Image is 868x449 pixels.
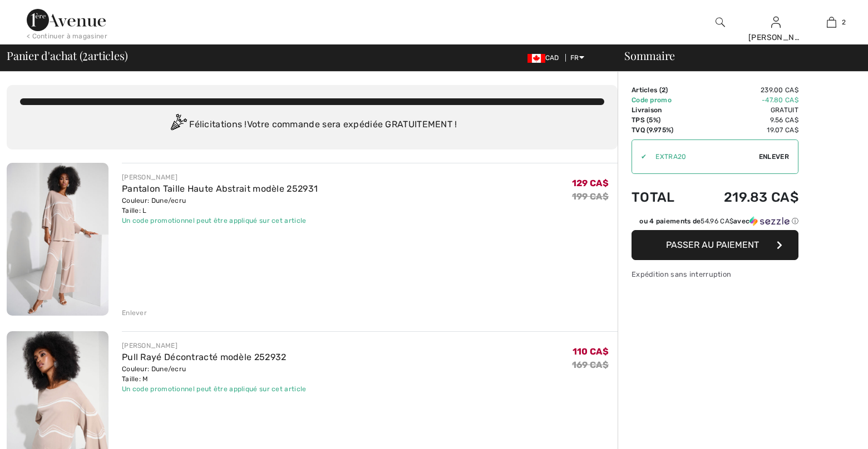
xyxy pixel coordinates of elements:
[632,95,693,105] td: Code promo
[632,105,693,115] td: Livraison
[647,140,759,173] input: Code promo
[701,217,733,225] span: 54.96 CA$
[527,54,545,63] img: Canadian Dollar
[748,32,803,43] div: [PERSON_NAME]
[693,115,798,125] td: 9.56 CA$
[771,17,781,27] a: Se connecter
[693,85,798,95] td: 239.00 CA$
[122,341,307,351] div: [PERSON_NAME]
[632,178,693,216] td: Total
[122,172,318,182] div: [PERSON_NAME]
[639,216,798,226] div: ou 4 paiements de avec
[167,114,189,136] img: Congratulation2.svg
[611,50,861,61] div: Sommaire
[842,17,846,27] span: 2
[693,95,798,105] td: -47.80 CA$
[632,216,798,230] div: ou 4 paiements de54.96 CA$avecSezzle Cliquez pour en savoir plus sur Sezzle
[759,152,789,162] span: Enlever
[122,308,147,318] div: Enlever
[827,16,836,29] img: Mon panier
[632,230,798,260] button: Passer au paiement
[666,240,759,250] span: Passer au paiement
[7,163,108,316] img: Pantalon Taille Haute Abstrait modèle 252931
[573,346,609,357] span: 110 CA$
[122,352,287,362] a: Pull Rayé Décontracté modèle 252932
[122,384,307,394] div: Un code promotionnel peut être appliqué sur cet article
[632,115,693,125] td: TPS (5%)
[27,31,107,41] div: < Continuer à magasiner
[7,50,127,61] span: Panier d'achat ( articles)
[804,16,859,29] a: 2
[527,54,564,62] span: CAD
[632,125,693,135] td: TVQ (9.975%)
[693,125,798,135] td: 19.07 CA$
[716,16,725,29] img: recherche
[693,178,798,216] td: 219.83 CA$
[572,360,609,370] s: 169 CA$
[122,364,307,384] div: Couleur: Dune/ecru Taille: M
[572,191,609,202] s: 199 CA$
[632,269,798,280] div: Expédition sans interruption
[632,152,647,162] div: ✔
[122,216,318,226] div: Un code promotionnel peut être appliqué sur cet article
[771,16,781,29] img: Mes infos
[122,183,318,194] a: Pantalon Taille Haute Abstrait modèle 252931
[570,54,584,62] span: FR
[20,114,604,136] div: Félicitations ! Votre commande sera expédiée GRATUITEMENT !
[82,47,88,62] span: 2
[572,178,609,188] span: 129 CA$
[632,85,693,95] td: Articles ( )
[662,86,665,94] span: 2
[27,9,106,31] img: 1ère Avenue
[122,196,318,216] div: Couleur: Dune/ecru Taille: L
[693,105,798,115] td: Gratuit
[749,216,790,226] img: Sezzle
